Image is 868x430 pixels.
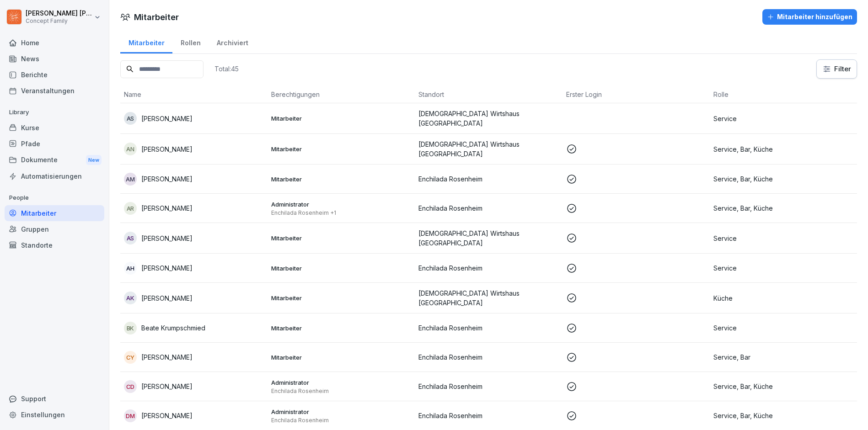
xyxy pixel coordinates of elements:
[5,83,104,99] a: Veranstaltungen
[141,174,193,184] p: [PERSON_NAME]
[762,9,857,25] button: Mitarbeiter hinzufügen
[713,352,853,362] p: Service, Bar
[418,174,558,184] p: Enchilada Rosenheim
[5,168,104,184] a: Automatisierungen
[141,263,193,273] p: [PERSON_NAME]
[713,234,853,243] p: Service
[418,288,558,308] p: [DEMOGRAPHIC_DATA] Wirtshaus [GEOGRAPHIC_DATA]
[271,408,411,416] p: Administrator
[418,411,558,420] p: Enchilada Rosenheim
[418,323,558,333] p: Enchilada Rosenheim
[271,294,411,302] p: Mitarbeiter
[124,232,137,244] div: AS
[271,200,411,208] p: Administrator
[141,411,193,420] p: [PERSON_NAME]
[26,18,92,24] p: Concept Family
[141,144,193,154] p: [PERSON_NAME]
[124,380,137,393] div: CD
[817,60,857,78] button: Filter
[141,293,193,303] p: [PERSON_NAME]
[418,203,558,213] p: Enchilada Rosenheim
[124,351,137,364] div: CY
[124,173,137,186] div: am
[5,105,104,120] p: Library
[141,323,205,333] p: Beate Krumpschmied
[418,263,558,273] p: Enchilada Rosenheim
[271,378,411,387] p: Administrator
[713,203,853,213] p: Service, Bar, Küche
[172,30,209,53] a: Rollen
[271,417,411,424] p: Enchilada Rosenheim
[124,112,137,125] div: aS
[271,324,411,332] p: Mitarbeiter
[710,86,857,103] th: Rolle
[418,139,558,159] p: [DEMOGRAPHIC_DATA] Wirtshaus [GEOGRAPHIC_DATA]
[141,203,193,213] p: [PERSON_NAME]
[120,86,268,103] th: Name
[271,209,411,217] p: Enchilada Rosenheim +1
[124,409,137,422] div: DM
[5,67,104,83] a: Berichte
[86,155,102,165] div: New
[713,174,853,184] p: Service, Bar, Küche
[5,51,104,67] div: News
[5,120,104,136] a: Kurse
[713,263,853,273] p: Service
[5,407,104,423] a: Einstellungen
[713,411,853,420] p: Service, Bar, Küche
[271,114,411,122] p: Mitarbeiter
[124,292,137,304] div: AK
[271,264,411,272] p: Mitarbeiter
[822,64,851,74] div: Filter
[141,382,193,391] p: [PERSON_NAME]
[268,86,415,103] th: Berechtigungen
[5,391,104,407] div: Support
[271,388,411,395] p: Enchilada Rosenheim
[124,202,137,215] div: AR
[124,262,137,275] div: AH
[124,322,137,334] div: BK
[713,144,853,154] p: Service, Bar, Küche
[271,353,411,361] p: Mitarbeiter
[134,11,179,23] h1: Mitarbeiter
[141,234,193,243] p: [PERSON_NAME]
[5,221,104,237] a: Gruppen
[418,352,558,362] p: Enchilada Rosenheim
[271,175,411,183] p: Mitarbeiter
[271,234,411,242] p: Mitarbeiter
[415,86,562,103] th: Standort
[418,109,558,128] p: [DEMOGRAPHIC_DATA] Wirtshaus [GEOGRAPHIC_DATA]
[5,35,104,51] a: Home
[214,64,239,73] p: Total: 45
[5,136,104,152] a: Pfade
[713,114,853,123] p: Service
[120,30,172,53] a: Mitarbeiter
[713,323,853,333] p: Service
[563,86,710,103] th: Erster Login
[124,143,137,155] div: AN
[141,114,193,123] p: [PERSON_NAME]
[5,205,104,221] a: Mitarbeiter
[141,352,193,362] p: [PERSON_NAME]
[26,10,92,17] p: [PERSON_NAME] [PERSON_NAME]
[5,152,104,169] div: Dokumente
[418,382,558,391] p: Enchilada Rosenheim
[5,191,104,205] p: People
[209,30,256,53] a: Archiviert
[418,228,558,248] p: [DEMOGRAPHIC_DATA] Wirtshaus [GEOGRAPHIC_DATA]
[713,382,853,391] p: Service, Bar, Küche
[713,293,853,303] p: Küche
[5,237,104,253] a: Standorte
